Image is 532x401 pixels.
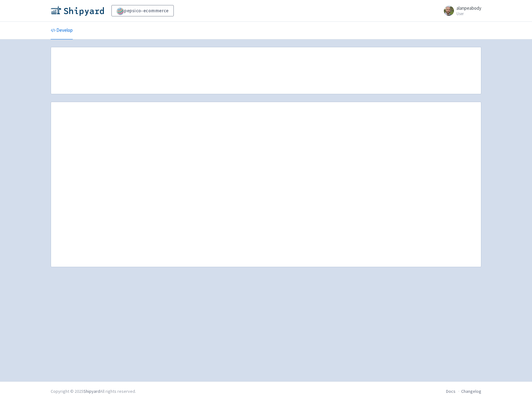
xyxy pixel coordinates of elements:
[456,5,481,11] span: alanpeabody
[456,12,481,16] small: User
[83,388,100,394] a: Shipyard
[51,388,136,395] div: Copyright © 2025 All rights reserved.
[111,5,174,16] a: pepsico-ecommerce
[51,22,73,39] a: Develop
[51,6,104,16] img: Shipyard logo
[440,6,481,16] a: alanpeabody User
[461,388,481,394] a: Changelog
[446,388,456,394] a: Docs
